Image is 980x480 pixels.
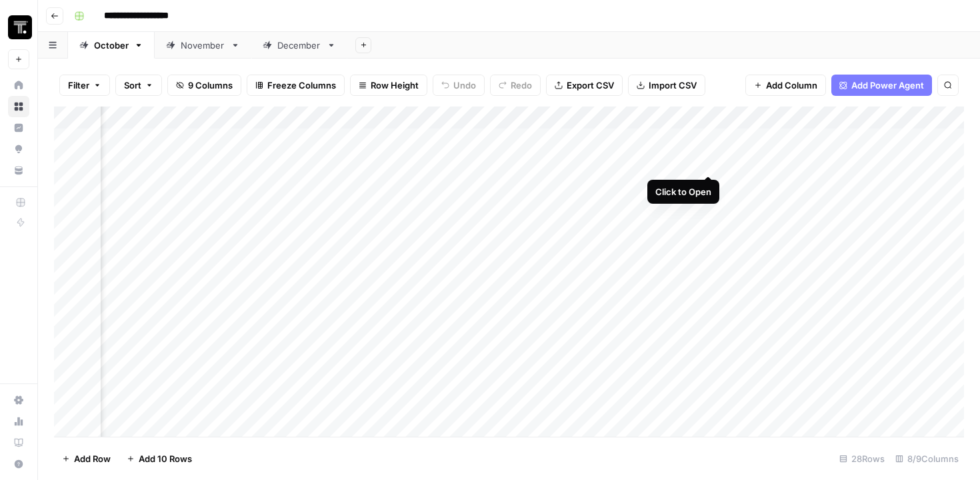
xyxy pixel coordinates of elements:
span: Redo [511,79,532,92]
span: Add 10 Rows [139,452,192,465]
span: Add Row [74,452,111,465]
button: Filter [59,75,110,96]
span: Sort [124,79,141,92]
button: Add Column [745,75,826,96]
button: Workspace: Thoughtspot [8,11,29,44]
span: Row Height [371,79,419,92]
div: October [94,39,129,52]
button: Undo [433,75,485,96]
button: Help + Support [8,453,29,475]
span: Add Power Agent [851,79,924,92]
div: 28 Rows [834,448,890,469]
a: Usage [8,411,29,432]
a: October [68,32,155,59]
span: Filter [68,79,89,92]
div: November [181,39,225,52]
div: Click to Open [655,185,711,198]
a: Your Data [8,160,29,181]
span: Add Column [766,79,817,92]
div: 8/9 Columns [890,448,964,469]
button: Row Height [350,75,427,96]
div: December [277,39,321,52]
a: Browse [8,96,29,117]
button: Import CSV [628,75,705,96]
a: Insights [8,117,29,138]
span: Undo [453,79,476,92]
button: Export CSV [546,75,623,96]
button: Redo [490,75,541,96]
span: Freeze Columns [267,79,336,92]
a: Learning Hub [8,432,29,453]
button: Freeze Columns [247,75,345,96]
span: Export CSV [567,79,614,92]
span: 9 Columns [188,79,233,92]
button: Sort [115,75,162,96]
button: Add Row [54,448,119,469]
a: November [155,32,251,59]
button: Add Power Agent [831,75,932,96]
a: December [251,32,347,59]
span: Import CSV [649,79,697,92]
a: Settings [8,389,29,411]
button: Add 10 Rows [119,448,200,469]
a: Home [8,75,29,96]
a: Opportunities [8,138,29,160]
img: Thoughtspot Logo [8,15,32,39]
button: 9 Columns [167,75,241,96]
